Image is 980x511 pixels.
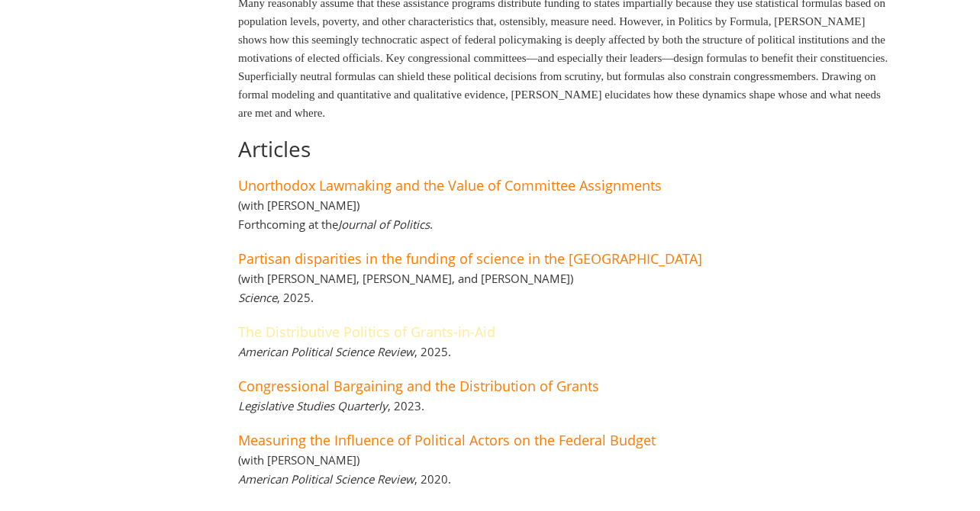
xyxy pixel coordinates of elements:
[238,198,433,232] h4: (with [PERSON_NAME]) Forthcoming at the .
[238,452,451,487] h4: (with [PERSON_NAME]) , 2020.
[238,323,495,341] a: The Distributive Politics of Grants-in-Aid
[238,377,599,395] a: Congressional Bargaining and the Distribution of Grants
[238,398,424,413] h4: , 2023.
[238,137,897,161] h1: Articles
[238,431,656,449] a: Measuring the Influence of Political Actors on the Federal Budget
[238,176,662,194] a: Unorthodox Lawmaking and the Value of Committee Assignments
[238,471,414,487] i: American Political Science Review
[338,217,430,232] i: Journal of Politics
[238,344,451,359] h4: , 2025.
[238,290,277,305] i: Science
[238,271,573,305] h4: (with [PERSON_NAME], [PERSON_NAME], and [PERSON_NAME]) , 2025.
[238,344,414,359] i: American Political Science Review
[238,398,388,413] i: Legislative Studies Quarterly
[238,249,702,268] a: Partisan disparities in the funding of science in the [GEOGRAPHIC_DATA]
